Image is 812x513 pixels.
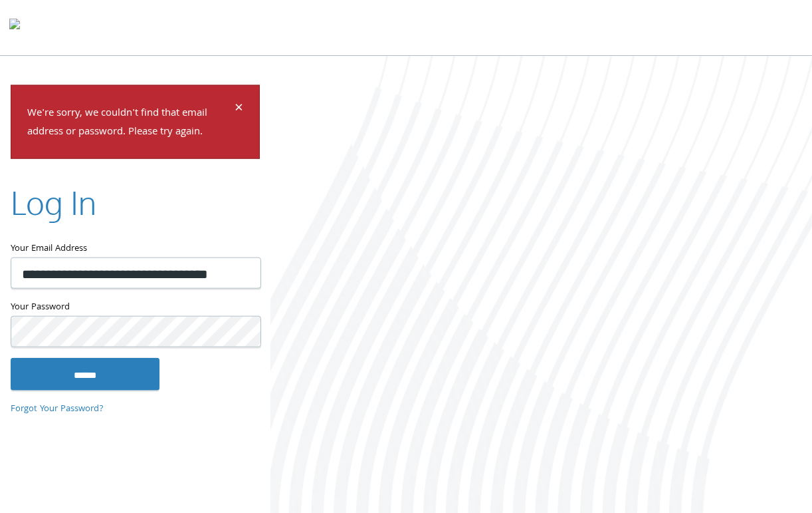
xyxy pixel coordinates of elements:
img: todyl-logo-dark.svg [9,14,20,41]
span: × [235,96,243,122]
a: Forgot Your Password? [11,401,104,416]
label: Your Password [11,299,260,316]
p: We're sorry, we couldn't find that email address or password. Please try again. [27,104,233,142]
button: Dismiss alert [235,101,243,117]
h2: Log In [11,180,96,225]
